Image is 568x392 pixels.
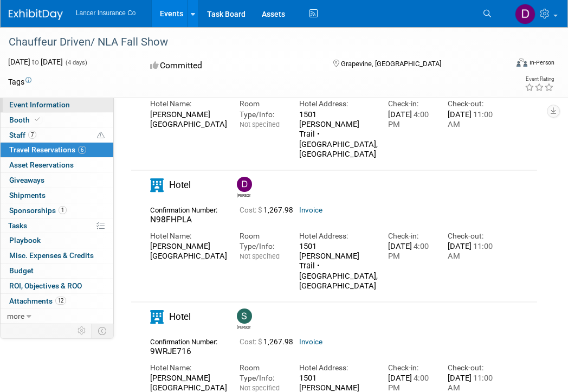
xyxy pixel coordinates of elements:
a: Shipments [1,188,113,203]
span: 12 [55,297,66,305]
div: Dana Turilli [237,192,250,198]
a: Attachments12 [1,294,113,309]
span: Travel Reservations [9,145,86,154]
div: Room Type/Info: [240,99,283,120]
span: Cost: $ [240,206,263,214]
a: Invoice [299,338,322,346]
a: more [1,309,113,324]
div: Hotel Address: [299,99,372,109]
img: Dana Turilli [515,4,535,24]
td: Toggle Event Tabs [92,324,114,338]
div: Check-in: [388,363,431,373]
a: Tasks [1,219,113,233]
div: Hotel Name: [150,363,223,373]
span: Grapevine, [GEOGRAPHIC_DATA] [341,60,441,68]
div: Hotel Name: [150,231,223,241]
span: Giveaways [9,176,44,184]
img: Dana Turilli [237,177,252,192]
span: 4:00 PM [388,241,429,261]
a: Travel Reservations6 [1,143,113,157]
div: Steven O'Shea [237,324,250,330]
span: Not specified [240,252,280,260]
span: 1,267.98 [240,338,298,346]
a: Staff7 [1,128,113,143]
div: Confirmation Number: [150,203,223,215]
span: Potential Scheduling Conflict -- at least one attendee is tagged in another overlapping event. [97,131,105,140]
i: Hotel [150,310,164,324]
div: Check-out: [448,99,491,109]
span: Tasks [8,221,27,230]
span: Event Information [9,100,70,109]
div: In-Person [529,59,554,67]
span: Hotel [169,179,191,190]
a: Playbook [1,233,113,248]
span: more [7,312,24,320]
span: ROI, Objectives & ROO [9,281,82,290]
div: Event Rating [525,76,554,82]
span: Asset Reservations [9,160,74,169]
span: Playbook [9,236,41,245]
span: Sponsorships [9,206,67,215]
div: Dana Turilli [234,177,253,198]
span: [DATE] [DATE] [8,57,63,66]
div: [DATE] [388,241,431,261]
a: Misc. Expenses & Credits [1,248,113,263]
span: N98FHPLA [150,215,192,224]
div: [DATE] [388,110,431,130]
span: 1,267.98 [240,206,298,214]
span: Hotel [169,311,191,322]
div: Room Type/Info: [240,231,283,252]
div: Hotel Address: [299,231,372,241]
div: 1501 [PERSON_NAME] Trail • [GEOGRAPHIC_DATA], [GEOGRAPHIC_DATA] [299,241,372,291]
span: Budget [9,266,34,275]
div: Confirmation Number: [150,335,223,346]
div: [DATE] [448,110,491,130]
span: 6 [78,146,86,154]
div: Check-out: [448,231,491,241]
div: Steven O'Shea [234,309,253,330]
div: Hotel Address: [299,363,372,373]
a: Sponsorships1 [1,203,113,218]
div: [DATE] [448,241,491,261]
span: 11:00 AM [448,110,493,129]
div: [PERSON_NAME][GEOGRAPHIC_DATA] [150,241,223,261]
span: (4 days) [64,59,87,66]
a: ROI, Objectives & ROO [1,279,113,293]
span: Not specified [240,120,280,128]
span: Not specified [240,384,280,392]
div: Chauffeur Driven/ NLA Fall Show [5,33,500,52]
td: Personalize Event Tab Strip [73,324,92,338]
div: Committed [147,56,315,75]
span: Shipments [9,191,46,200]
div: Room Type/Info: [240,363,283,384]
div: Check-in: [388,231,431,241]
span: 7 [28,131,36,139]
div: Check-in: [388,99,431,109]
span: 9WRJE716 [150,346,191,356]
span: Booth [9,115,42,124]
div: Hotel Name: [150,99,223,109]
a: Asset Reservations [1,158,113,172]
a: Booth [1,113,113,127]
img: Steven O'Shea [237,309,252,324]
img: Format-Inperson.png [517,58,527,67]
span: 11:00 AM [448,241,493,261]
a: Invoice [299,206,322,214]
span: to [30,57,41,66]
i: Booth reservation complete [35,117,40,123]
span: 4:00 PM [388,110,429,129]
span: Lancer Insurance Co [76,9,135,17]
span: Attachments [9,297,66,305]
div: Event Format [470,56,555,73]
span: Cost: $ [240,338,263,346]
i: Hotel [150,178,164,192]
div: Check-out: [448,363,491,373]
span: Staff [9,131,36,139]
a: Giveaways [1,173,113,188]
img: ExhibitDay [9,9,63,20]
div: [PERSON_NAME][GEOGRAPHIC_DATA] [150,110,223,130]
a: Event Information [1,98,113,112]
span: Misc. Expenses & Credits [9,251,94,260]
a: Budget [1,264,113,278]
span: 1 [59,206,67,214]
